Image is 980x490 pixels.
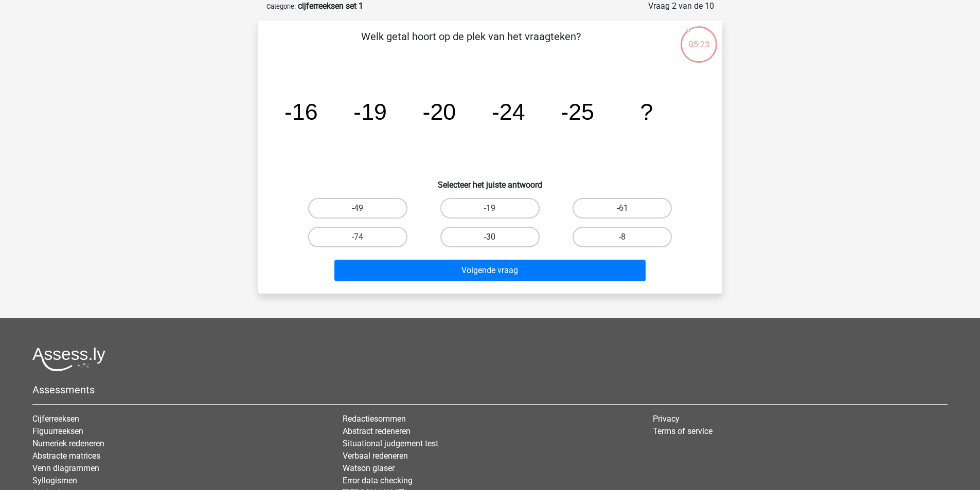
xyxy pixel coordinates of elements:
tspan: -25 [561,99,594,124]
tspan: -20 [422,99,456,124]
a: Watson glaser [343,463,395,473]
tspan: ? [640,99,653,124]
label: -19 [440,198,540,219]
a: Verbaal redeneren [343,451,408,461]
a: Redactiesommen [343,414,406,424]
label: -61 [573,198,672,219]
label: -8 [573,227,672,247]
a: Venn diagrammen [32,463,99,473]
p: Welk getal hoort op de plek van het vraagteken? [275,29,667,60]
h6: Selecteer het juiste antwoord [275,172,706,190]
a: Terms of service [653,426,712,436]
tspan: -19 [353,99,387,124]
a: Numeriek redeneren [32,439,104,448]
div: 05:23 [680,25,718,51]
a: Error data checking [343,476,413,485]
tspan: -24 [491,99,525,124]
small: Categorie: [266,3,296,10]
label: -30 [440,227,540,247]
img: Assessly logo [32,347,105,371]
a: Abstracte matrices [32,451,100,461]
tspan: -16 [284,99,317,124]
a: Privacy [653,414,680,424]
label: -74 [308,227,407,247]
a: Situational judgement test [343,439,438,448]
a: Cijferreeksen [32,414,79,424]
h5: Assessments [32,384,948,396]
strong: cijferreeksen set 1 [298,1,363,11]
a: Syllogismen [32,476,77,485]
label: -49 [308,198,407,219]
a: Figuurreeksen [32,426,83,436]
a: Abstract redeneren [343,426,411,436]
button: Volgende vraag [334,260,646,281]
